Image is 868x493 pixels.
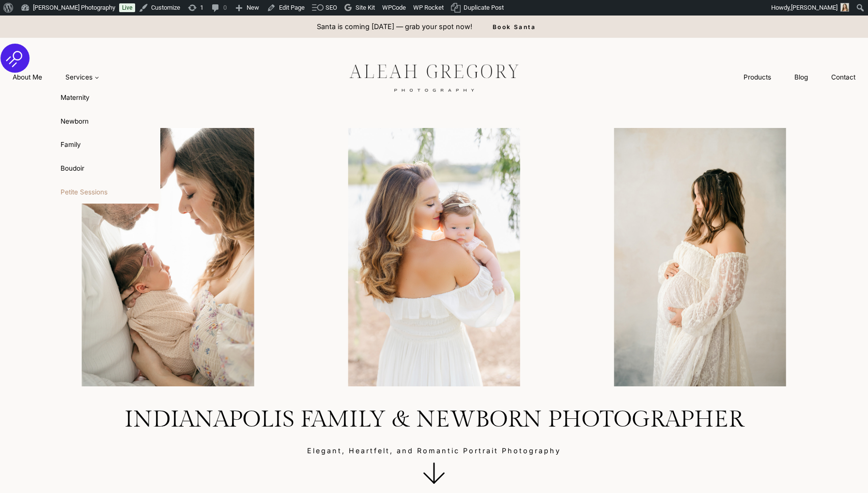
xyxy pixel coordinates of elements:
[783,68,820,86] a: Blog
[54,180,160,204] a: Petite Sessions
[119,3,135,12] a: Live
[54,110,160,133] a: Newborn
[39,128,297,386] li: 2 of 4
[39,128,297,386] img: Parents holding their baby lovingly by Indianapolis newborn photographer
[820,68,867,86] a: Contact
[54,157,160,180] a: Boudoir
[1,68,54,86] a: About Me
[732,68,867,86] nav: Secondary
[23,406,845,434] h1: Indianapolis Family & Newborn Photographer
[54,86,160,110] a: Maternity
[54,68,111,86] button: Child menu of Services
[305,128,563,386] li: 3 of 4
[571,128,829,386] img: Studio image of a mom in a flowy dress standing by fine art backdrop, gently resting hands on her...
[571,128,829,386] li: 4 of 4
[325,57,543,97] img: aleah gregory logo
[732,68,783,86] a: Products
[317,21,472,32] p: Santa is coming [DATE] — grab your spot now!
[23,445,845,456] p: Elegant, Heartfelt, and Romantic Portrait Photography
[791,4,837,11] span: [PERSON_NAME]
[356,4,375,11] span: Site Kit
[1,68,111,86] nav: Primary
[477,16,551,38] a: Book Santa
[39,128,829,386] div: Photo Gallery Carousel
[54,133,160,157] a: Family
[305,128,563,386] img: mom holding baby on shoulder looking back at the camera outdoors in Carmel, Indiana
